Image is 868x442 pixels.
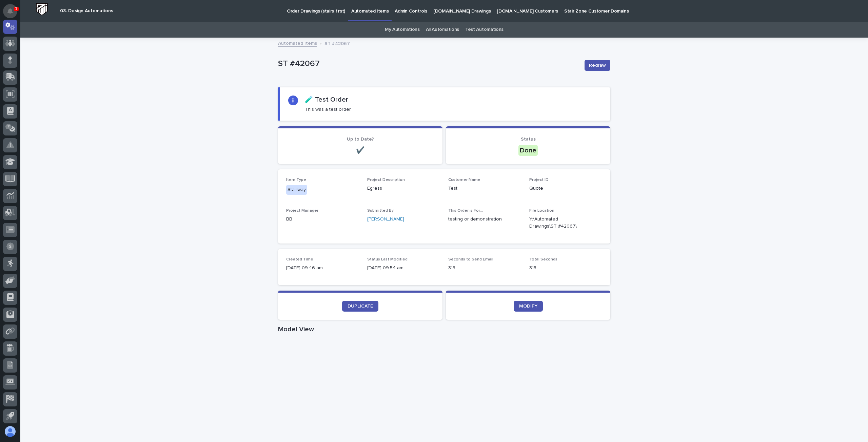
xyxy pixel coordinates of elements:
[36,3,48,16] img: Workspace Logo
[342,301,378,312] a: DUPLICATE
[585,60,610,71] button: Redraw
[521,137,536,142] span: Status
[305,96,348,104] h2: 🧪 Test Order
[465,22,504,38] a: Test Automations
[278,39,317,47] a: Automated Items
[15,6,17,11] p: 1
[448,216,521,223] p: testing or demonstration
[367,209,394,213] span: Submitted By
[286,265,359,272] p: [DATE] 09:46 am
[448,185,521,192] p: Test
[529,265,602,272] p: 315
[448,209,483,213] span: This Order is For...
[518,145,538,156] div: Done
[3,4,17,18] button: Notifications
[3,424,17,439] button: users-avatar
[286,216,359,223] p: BB
[529,216,586,230] : Y:\Automated Drawings\ST #42067\
[426,22,459,38] a: All Automations
[519,304,537,309] span: MODIFY
[278,59,579,69] p: ST #42067
[8,8,17,19] div: Notifications1
[286,185,307,195] div: Stairway
[367,257,408,261] span: Status Last Modified
[589,62,606,69] span: Redraw
[367,185,440,192] p: Egress
[514,301,543,312] a: MODIFY
[278,325,610,333] h1: Model View
[324,39,350,47] p: ST #42067
[448,178,480,182] span: Customer Name
[448,265,521,272] p: 313
[305,106,352,112] p: This was a test order.
[529,257,557,261] span: Total Seconds
[529,178,549,182] span: Project ID
[367,216,404,223] a: [PERSON_NAME]
[529,209,554,213] span: File Location
[286,146,434,154] p: ✔️
[286,257,313,261] span: Created Time
[367,265,440,272] p: [DATE] 09:54 am
[286,209,318,213] span: Project Manager
[286,178,306,182] span: Item Type
[347,137,374,142] span: Up to Date?
[385,22,420,38] a: My Automations
[448,257,493,261] span: Seconds to Send Email
[529,185,602,192] p: Quote
[367,178,405,182] span: Project Description
[60,8,113,14] h2: 03. Design Automations
[348,304,373,309] span: DUPLICATE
